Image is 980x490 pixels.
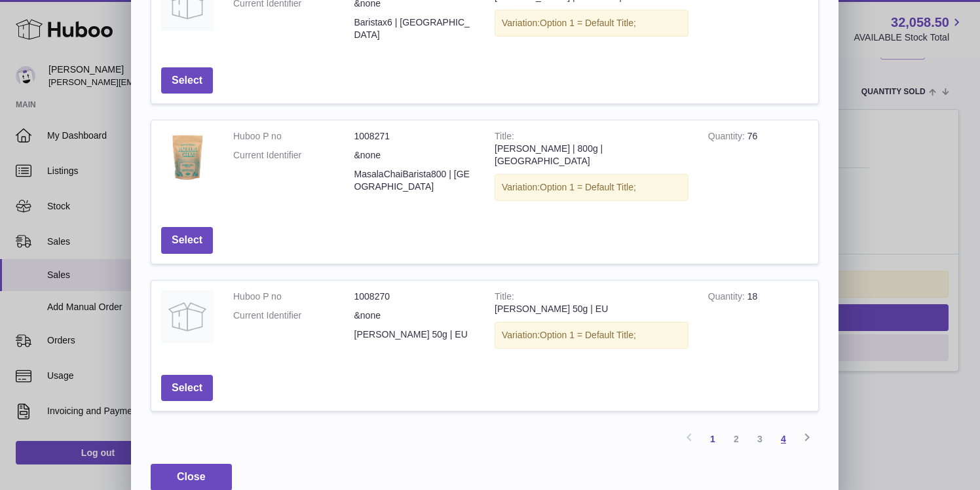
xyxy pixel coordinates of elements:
dd: MasalaChaiBarista800 | [GEOGRAPHIC_DATA] [354,168,476,193]
dd: &none [354,149,476,162]
img: Masala Chai Barista | 800g | EU [161,130,214,183]
button: Select [161,375,213,402]
dt: Huboo P no [233,290,354,303]
a: 1 [701,427,725,451]
div: Variation: [495,10,688,37]
a: 4 [772,427,795,451]
button: Select [161,67,213,94]
td: 76 [698,120,818,217]
img: Masala Chai Barista 50g | EU [161,290,214,343]
span: Option 1 = Default Title; [540,182,636,192]
td: 18 [698,281,818,365]
dd: 1008271 [354,130,476,143]
span: Option 1 = Default Title; [540,18,636,28]
strong: Quantity [708,131,747,145]
span: Close [177,471,206,482]
dd: Baristax6 | [GEOGRAPHIC_DATA] [354,16,476,41]
strong: Quantity [708,291,747,305]
dt: Current Identifier [233,309,354,322]
span: Option 1 = Default Title; [540,330,636,340]
a: 3 [748,427,772,451]
dd: [PERSON_NAME] 50g | EU [354,328,476,341]
button: Select [161,227,213,254]
dt: Current Identifier [233,149,354,162]
a: 2 [725,427,748,451]
dt: Huboo P no [233,130,354,143]
div: [PERSON_NAME] 50g | EU [495,303,688,315]
div: Variation: [495,174,688,201]
strong: Title [495,131,514,145]
dd: &none [354,309,476,322]
strong: Title [495,291,514,305]
div: Variation: [495,322,688,349]
dd: 1008270 [354,290,476,303]
div: [PERSON_NAME] | 800g | [GEOGRAPHIC_DATA] [495,143,688,167]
